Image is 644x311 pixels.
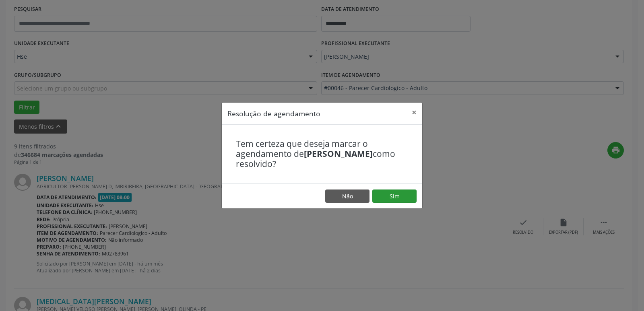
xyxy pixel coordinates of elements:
button: Não [325,189,369,203]
h4: Tem certeza que deseja marcar o agendamento de como resolvido? [236,139,408,169]
h5: Resolução de agendamento [227,108,320,119]
button: Close [406,103,422,122]
button: Sim [372,189,417,203]
b: [PERSON_NAME] [304,148,373,159]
